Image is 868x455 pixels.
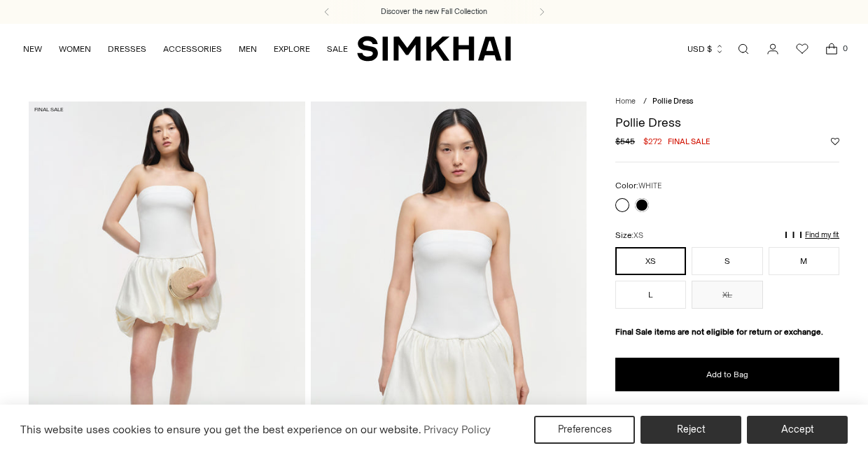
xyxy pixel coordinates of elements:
span: WHITE [638,181,661,190]
button: Add to Bag [615,358,839,391]
nav: breadcrumbs [615,96,839,108]
button: USD $ [687,34,724,64]
a: EXPLORE [274,34,310,64]
a: NEW [23,34,42,64]
a: SIMKHAI [357,35,511,62]
a: WOMEN [59,34,91,64]
label: Color: [615,179,661,192]
button: XS [615,247,686,275]
a: Wishlist [788,35,816,63]
a: Open search modal [729,35,757,63]
button: XL [692,281,762,309]
a: Open cart modal [818,35,846,63]
span: Add to Bag [706,369,748,381]
button: L [615,281,686,309]
s: $545 [615,135,635,148]
a: SALE [327,34,348,64]
span: Pollie Dress [652,97,693,106]
button: S [692,247,762,275]
label: Size: [615,229,643,242]
a: Discover the new Fall Collection [381,6,487,17]
button: M [769,247,839,275]
button: Preferences [534,416,635,444]
a: MEN [239,34,257,64]
span: $272 [643,135,662,148]
button: Accept [747,416,848,444]
button: Reject [640,416,741,444]
button: Add to Wishlist [831,137,839,146]
h1: Pollie Dress [615,116,839,129]
a: Go to the account page [759,35,787,63]
a: Privacy Policy (opens in a new tab) [421,419,493,440]
span: 0 [839,42,851,55]
a: ACCESSORIES [163,34,222,64]
span: XS [633,231,643,240]
a: DRESSES [108,34,146,64]
a: Home [615,97,636,106]
strong: Final Sale items are not eligible for return or exchange. [615,327,823,337]
span: This website uses cookies to ensure you get the best experience on our website. [20,423,421,436]
div: / [643,96,647,108]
